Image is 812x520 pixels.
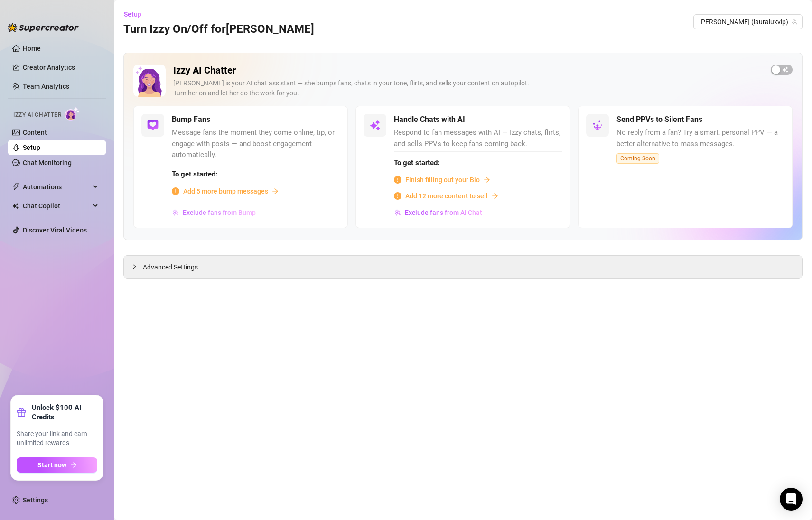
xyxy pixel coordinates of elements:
span: Izzy AI Chatter [13,111,61,120]
strong: Unlock $100 AI Credits [32,403,97,422]
span: info-circle [394,192,401,200]
div: Open Intercom Messenger [780,488,803,511]
a: Settings [23,496,48,504]
a: Creator Analytics [23,60,99,75]
span: thunderbolt [12,183,20,191]
span: Add 5 more bump messages [183,186,268,196]
span: Start now [37,461,66,469]
span: Advanced Settings [143,262,198,272]
span: Setup [124,10,141,18]
span: gift [17,408,26,417]
span: team [792,19,797,25]
span: Automations [23,179,90,195]
div: [PERSON_NAME] is your AI chat assistant — she bumps fans, chats in your tone, flirts, and sells y... [173,78,763,98]
span: arrow-right [484,176,490,183]
a: Discover Viral Videos [23,226,87,234]
a: Chat Monitoring [23,159,72,167]
strong: To get started: [172,170,217,178]
span: Exclude fans from Bump [183,209,256,216]
h2: Izzy AI Chatter [173,65,763,76]
span: arrow-right [70,462,77,468]
span: No reply from a fan? Try a smart, personal PPV — a better alternative to mass messages. [616,127,784,149]
span: info-circle [172,187,179,195]
span: Coming Soon [616,153,659,164]
span: arrow-right [492,193,498,199]
a: Setup [23,144,40,151]
span: info-circle [394,176,401,184]
span: Add 12 more content to sell [405,191,488,201]
img: svg%3e [172,209,179,216]
h5: Bump Fans [172,114,210,125]
img: Izzy AI Chatter [133,65,166,97]
img: svg%3e [394,209,401,216]
span: Exclude fans from AI Chat [405,209,482,216]
a: Home [23,45,41,52]
img: logo-BBDzfeDw.svg [8,23,79,32]
span: Share your link and earn unlimited rewards [17,429,97,448]
button: Exclude fans from AI Chat [394,205,483,220]
img: Chat Copilot [12,203,19,209]
span: Laura (lauraluxvip) [699,15,797,29]
strong: To get started: [394,158,439,167]
img: AI Chatter [65,107,80,121]
button: Exclude fans from Bump [172,205,256,220]
h5: Handle Chats with AI [394,114,465,125]
span: Respond to fan messages with AI — Izzy chats, flirts, and sells PPVs to keep fans coming back. [394,127,562,149]
span: Finish filling out your Bio [405,175,480,185]
span: collapsed [131,264,137,269]
h5: Send PPVs to Silent Fans [616,114,702,125]
button: Start nowarrow-right [17,457,97,473]
span: Message fans the moment they come online, tip, or engage with posts — and boost engagement automa... [172,127,340,161]
span: Chat Copilot [23,198,90,214]
img: svg%3e [369,120,381,131]
div: collapsed [131,261,143,272]
img: svg%3e [592,120,603,131]
a: Team Analytics [23,83,69,90]
h3: Turn Izzy On/Off for [PERSON_NAME] [123,22,314,37]
span: arrow-right [272,188,279,195]
a: Content [23,129,47,136]
img: svg%3e [147,120,159,131]
button: Setup [123,7,149,22]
